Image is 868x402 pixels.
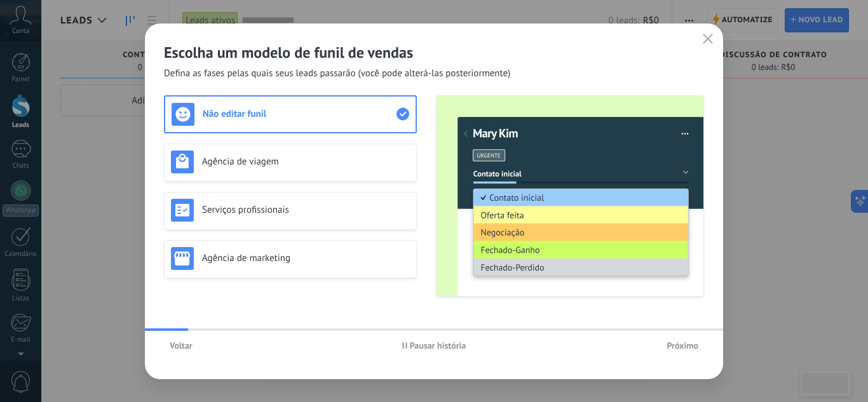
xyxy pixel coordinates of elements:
button: Próximo [661,336,704,355]
h2: Escolha um modelo de funil de vendas [164,43,704,62]
h3: Não editar funil [203,108,397,120]
span: Pausar história [410,341,466,350]
span: Próximo [667,341,698,350]
h3: Serviços profissionais [202,204,410,216]
span: Defina as fases pelas quais seus leads passarão (você pode alterá-las posteriormente) [164,67,510,80]
h3: Agência de marketing [202,252,410,264]
button: Voltar [164,336,198,355]
h3: Agência de viagem [202,156,410,168]
span: Voltar [170,341,193,350]
button: Pausar história [397,336,472,355]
